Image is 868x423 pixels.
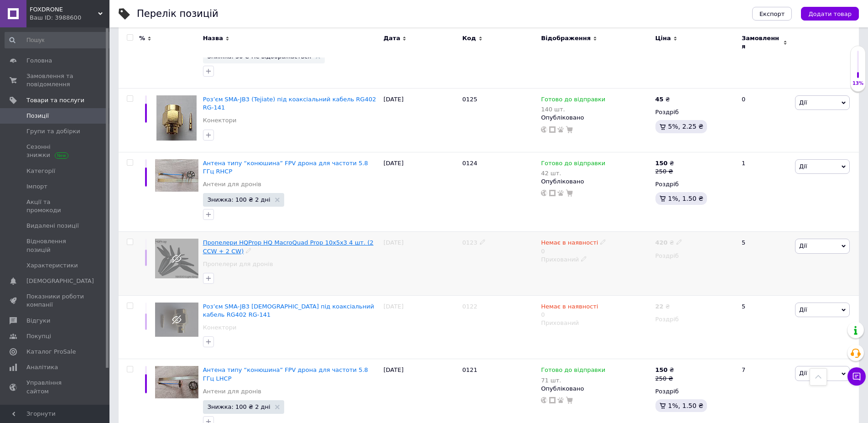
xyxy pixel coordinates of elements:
div: ₴ [655,303,670,311]
div: 42 шт. [541,170,605,177]
img: Роз’єм SMA-JB3 (Tejiate) під коаксіальний кабель RG402 RG-141 [156,95,197,141]
div: 1 [736,152,793,232]
span: Покупці [26,332,51,340]
span: Роз’єм SMA-JB3 [DEMOGRAPHIC_DATA] під коаксіальний кабель RG402 RG-141 [203,303,374,318]
div: Роздріб [655,180,734,188]
span: Замовлення та повідомлення [26,72,84,89]
div: Роздріб [655,108,734,116]
div: Прихований [541,256,650,264]
span: Дії [799,242,807,249]
span: Дії [799,163,807,170]
span: Ціна [655,34,671,42]
span: Акції та промокоди [26,198,84,214]
a: Конектори [203,324,237,332]
img: Антена типу “конюшина” FPV дрона для частоти 5.8 ГГц RHCP [155,159,198,192]
b: 22 [655,303,664,310]
span: 0124 [462,160,477,167]
span: Категорії [26,167,55,175]
span: [DEMOGRAPHIC_DATA] [26,277,94,285]
div: ₴ [655,159,674,167]
span: Головна [26,57,52,65]
span: 1%, 1.50 ₴ [668,402,704,409]
div: 140 шт. [541,106,605,113]
span: Знижка: 30 ₴ Не відображається [208,53,312,59]
span: Знижка: 100 ₴ 2 дні [208,404,270,410]
span: Готово до відправки [541,96,605,105]
span: Немає в наявності [541,303,598,313]
span: Готово до відправки [541,366,605,376]
a: Конектори [203,116,237,125]
span: 1%, 1.50 ₴ [668,195,704,202]
a: Антена типу “конюшина” FPV дрона для частоти 5.8 ГГц RHCP [203,160,368,175]
span: Дії [799,306,807,313]
div: 250 ₴ [655,167,674,176]
span: Знижка: 100 ₴ 2 дні [208,197,270,203]
span: Замовлення [742,34,781,51]
div: Роздріб [655,387,734,396]
span: Каталог ProSale [26,348,76,356]
div: 5 [736,295,793,359]
span: Групи та добірки [26,127,80,136]
span: 0121 [462,366,477,373]
span: Позиції [26,112,49,120]
div: 5 [736,232,793,296]
div: Перелік позицій [137,9,218,19]
button: Додати товар [801,7,859,21]
span: Аналітика [26,363,58,371]
span: Немає в наявності [541,239,598,249]
span: Дата [384,34,400,42]
span: Товари та послуги [26,96,84,104]
input: Пошук [5,32,113,48]
div: 0 [736,89,793,152]
span: Показники роботи компанії [26,292,84,309]
button: Експорт [752,7,792,21]
div: Опубліковано [541,385,650,393]
div: 0 [541,303,598,319]
img: Роз’єм SMA-JB3 male під коаксіальний кабель RG402 RG-141 [155,303,198,337]
div: Опубліковано [541,178,650,186]
span: Дії [799,99,807,106]
b: 45 [655,96,664,103]
span: % [139,34,145,42]
span: Відгуки [26,317,50,325]
span: Видалені позиції [26,222,79,230]
div: 71 шт. [541,377,605,384]
div: Опубліковано [541,114,650,122]
div: 0 [541,239,606,255]
div: [DATE] [381,295,460,359]
div: [DATE] [381,232,460,296]
div: 250 ₴ [655,375,674,383]
span: Код [462,34,476,42]
b: 150 [655,366,668,373]
span: Управління сайтом [26,379,84,395]
span: Дії [799,370,807,376]
span: Імпорт [26,183,47,191]
span: Відображення [541,34,591,42]
span: Назва [203,34,223,42]
span: Характеристики [26,261,78,270]
span: 0125 [462,96,477,103]
div: [DATE] [381,89,460,152]
div: Прихований [541,319,650,327]
span: FOXDRONE [30,5,98,14]
a: Антени для дронів [203,387,261,396]
div: [DATE] [381,152,460,232]
span: Додати товар [808,10,852,17]
div: ₴ [655,366,674,374]
a: Роз’єм SMA-JB3 (Tejiate) під коаксіальний кабель RG402 RG-141 [203,96,376,111]
img: Пропелери HQProp HQ MacroQuad Prop 10x5x3 4 шт. (2 CCW + 2 CW) [155,239,198,278]
div: Ваш ID: 3988600 [30,14,109,22]
div: ₴ [655,95,670,104]
div: 13% [851,80,865,87]
div: Роздріб [655,315,734,324]
a: Пропелери HQProp HQ MacroQuad Prop 10x5x3 4 шт. (2 CCW + 2 CW) [203,239,374,254]
span: Експорт [759,10,785,17]
a: Пропелери для дронів [203,260,273,268]
a: Антена типу “конюшина” FPV дрона для частоти 5.8 ГГц LHCP [203,366,368,381]
div: ₴ [655,239,682,247]
b: 420 [655,239,668,246]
